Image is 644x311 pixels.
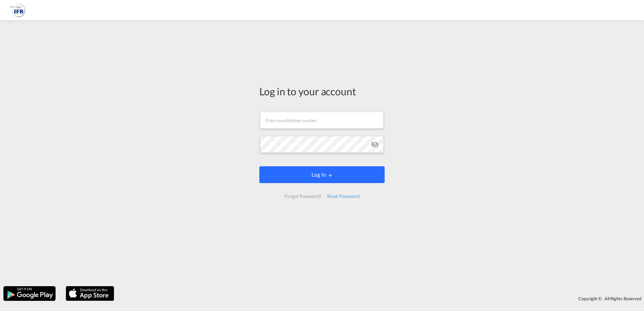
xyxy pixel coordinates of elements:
[10,3,25,18] img: b4b53bb0256b11ee9ca18b7abc72fd7f.png
[324,190,362,202] div: Reset Password
[282,190,324,202] div: Forgot Password?
[3,285,56,302] img: google.png
[260,112,384,129] input: Enter email/phone number
[118,293,644,304] div: Copyright © . All Rights Reserved
[65,285,115,302] img: apple.png
[371,140,379,148] md-icon: icon-eye-off
[259,84,385,98] div: Log in to your account
[259,166,385,183] button: LOGIN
